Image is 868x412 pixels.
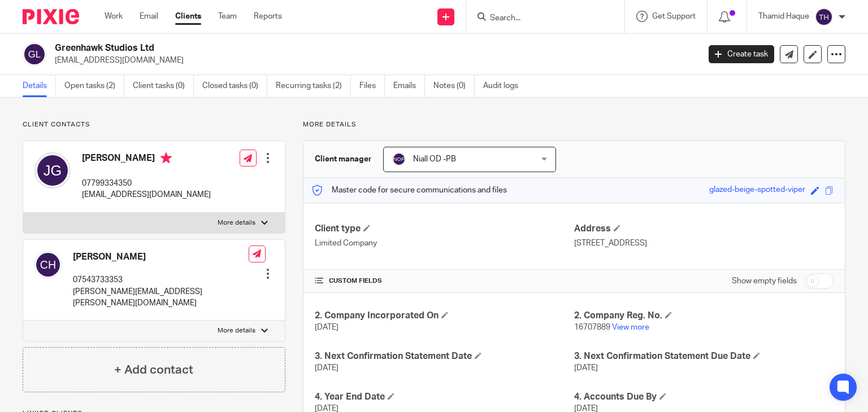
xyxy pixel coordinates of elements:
[218,218,255,227] p: More details
[23,75,56,97] a: Details
[254,11,282,22] a: Reports
[315,350,574,362] h4: 3. Next Confirmation Statement Date
[160,152,172,164] i: Primary
[709,184,805,197] div: glazed-beige-spotted-viper
[73,286,249,309] p: [PERSON_NAME][EMAIL_ADDRESS][PERSON_NAME][DOMAIN_NAME]
[359,75,385,97] a: Files
[315,391,574,403] h4: 4. Year End Date
[105,11,123,22] a: Work
[73,274,249,286] p: 07543733353
[758,11,809,22] p: Thamid Haque
[483,75,527,97] a: Audit logs
[23,120,285,129] p: Client contacts
[82,152,211,166] h4: [PERSON_NAME]
[23,9,79,24] img: Pixie
[315,323,338,331] span: [DATE]
[315,310,574,322] h4: 2. Company Incorporated On
[175,11,201,22] a: Clients
[315,223,574,235] h4: Client type
[574,223,834,235] h4: Address
[82,178,211,189] p: 07799334350
[315,238,574,249] p: Limited Company
[574,364,598,372] span: [DATE]
[709,45,774,63] a: Create task
[315,364,338,372] span: [DATE]
[574,310,834,322] h4: 2. Company Reg. No.
[202,75,267,97] a: Closed tasks (0)
[393,75,425,97] a: Emails
[413,155,456,163] span: Niall OD -PB
[315,277,574,286] h4: CUSTOM FIELDS
[392,152,406,166] img: svg%3E
[218,11,237,22] a: Team
[34,152,71,189] img: svg%3E
[732,275,797,287] label: Show empty fields
[218,326,255,335] p: More details
[114,361,193,379] h4: + Add contact
[815,8,833,26] img: svg%3E
[64,75,124,97] a: Open tasks (2)
[433,75,475,97] a: Notes (0)
[303,120,845,129] p: More details
[140,11,158,22] a: Email
[652,12,696,20] span: Get Support
[23,42,46,66] img: svg%3E
[489,14,591,24] input: Search
[34,251,62,278] img: svg%3E
[73,251,249,263] h4: [PERSON_NAME]
[82,189,211,200] p: [EMAIL_ADDRESS][DOMAIN_NAME]
[55,42,565,54] h2: Greenhawk Studios Ltd
[574,238,834,249] p: [STREET_ADDRESS]
[133,75,194,97] a: Client tasks (0)
[312,185,507,196] p: Master code for secure communications and files
[574,350,834,362] h4: 3. Next Confirmation Statement Due Date
[574,323,610,331] span: 16707889
[315,154,372,165] h3: Client manager
[55,55,692,66] p: [EMAIL_ADDRESS][DOMAIN_NAME]
[612,323,649,331] a: View more
[276,75,351,97] a: Recurring tasks (2)
[574,391,834,403] h4: 4. Accounts Due By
